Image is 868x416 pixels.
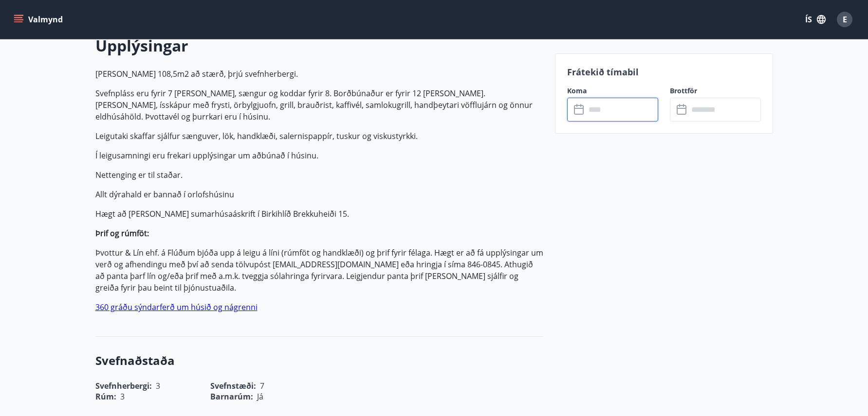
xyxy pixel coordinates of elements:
[12,11,67,28] button: menu
[95,35,543,56] h2: Upplýsingar
[95,391,116,402] span: Rúm :
[120,391,125,402] span: 3
[95,247,543,294] p: Þvottur & Lín ehf. á Flúðum bjóða upp á leigu á líni (rúmföt og handklæði) og þrif fyrir félaga. ...
[800,11,831,28] button: ÍS
[843,14,847,25] span: E
[257,391,263,402] span: Já
[95,150,543,161] p: Í leigusamningi eru frekari upplýsingar um aðbúnað í húsinu.
[95,208,543,220] p: Hægt að [PERSON_NAME] sumarhúsaáskrift í Birkihlíð Brekkuheiði 15.
[670,86,761,96] label: Brottför
[95,228,149,239] strong: Þrif og rúmföt:
[95,302,258,312] a: 360 gráðu sýndarferð um húsið og nágrenni
[95,87,543,122] p: Svefnpláss eru fyrir 7 [PERSON_NAME], sængur og koddar fyrir 8. Borðbúnaður er fyrir 12 [PERSON_N...
[95,352,543,369] h3: Svefnaðstaða
[567,66,761,78] p: Frátekið tímabil
[567,86,658,96] label: Koma
[95,169,543,181] p: Nettenging er til staðar.
[95,130,543,142] p: Leigutaki skaffar sjálfur sænguver, lök, handklæði, salernispappír, tuskur og viskustyrkki.
[210,391,253,402] span: Barnarúm :
[95,68,543,80] p: [PERSON_NAME] 108,5m2 að stærð, þrjú svefnherbergi.
[95,189,543,200] p: Allt dýrahald er bannað í orlofshúsinu
[833,8,856,31] button: E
